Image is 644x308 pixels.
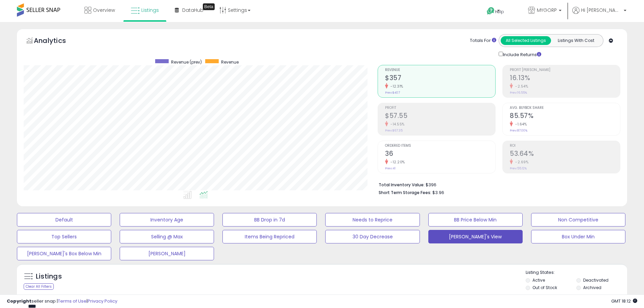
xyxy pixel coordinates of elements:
label: Deactivated [583,277,609,283]
button: [PERSON_NAME] [120,247,214,260]
span: Profit [PERSON_NAME] [510,68,620,72]
small: Prev: $67.35 [385,128,403,133]
button: BB Price Below Min [428,213,523,227]
div: Include Returns [494,50,549,58]
a: Privacy Policy [88,298,117,304]
b: Short Term Storage Fees: [379,190,431,195]
label: Out of Stock [532,285,557,290]
b: Total Inventory Value: [379,182,425,188]
div: Clear All Filters [24,283,54,290]
strong: Copyright [7,298,31,304]
h2: 85.57% [510,112,620,121]
span: $3.96 [432,189,444,196]
span: DataHub [182,7,204,14]
span: Help [495,9,504,15]
button: Needs to Reprice [325,213,420,227]
button: Default [17,213,111,227]
small: -2.54% [513,84,528,89]
button: Listings With Cost [551,36,601,45]
a: Help [481,2,517,22]
span: ROI [510,144,620,148]
h2: 16.13% [510,74,620,83]
span: Overview [93,7,115,14]
label: Active [532,277,545,283]
small: Prev: 16.55% [510,91,527,95]
small: Prev: 87.00% [510,128,527,133]
div: Totals For [470,38,496,44]
div: Tooltip anchor [203,3,215,10]
small: Prev: 55.12% [510,166,527,170]
button: BB Drop in 7d [222,213,317,227]
span: Avg. Buybox Share [510,106,620,110]
div: seller snap | | [7,298,117,305]
a: Terms of Use [58,298,87,304]
span: Profit [385,106,495,110]
span: Revenue [385,68,495,72]
span: Listings [141,7,159,14]
small: -2.69% [513,160,528,165]
button: Items Being Repriced [222,230,317,243]
h2: 36 [385,150,495,159]
small: Prev: 41 [385,166,396,170]
small: -12.31% [388,84,403,89]
span: Hi [PERSON_NAME] [581,7,622,14]
label: Archived [583,285,601,290]
small: -14.55% [388,122,405,127]
p: Listing States: [526,269,627,276]
button: [PERSON_NAME]'s Box Below Min [17,247,111,260]
small: Prev: $407 [385,91,400,95]
li: $396 [379,180,615,188]
h5: Analytics [34,36,79,47]
span: Revenue (prev) [171,59,202,65]
span: 2025-10-13 18:12 GMT [611,298,637,304]
button: All Selected Listings [501,36,551,45]
button: 30 Day Decrease [325,230,420,243]
button: [PERSON_NAME]'s View [428,230,523,243]
h5: Listings [36,272,62,281]
span: Revenue [221,59,239,65]
span: MYGORP [537,7,557,14]
button: Top Sellers [17,230,111,243]
button: Box Under Min [531,230,625,243]
h2: 53.64% [510,150,620,159]
i: Get Help [486,7,495,15]
h2: $357 [385,74,495,83]
small: -1.64% [513,122,527,127]
a: Hi [PERSON_NAME] [572,7,626,22]
button: Selling @ Max [120,230,214,243]
span: Ordered Items [385,144,495,148]
button: Non Competitive [531,213,625,227]
button: Inventory Age [120,213,214,227]
h2: $57.55 [385,112,495,121]
small: -12.20% [388,160,405,165]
